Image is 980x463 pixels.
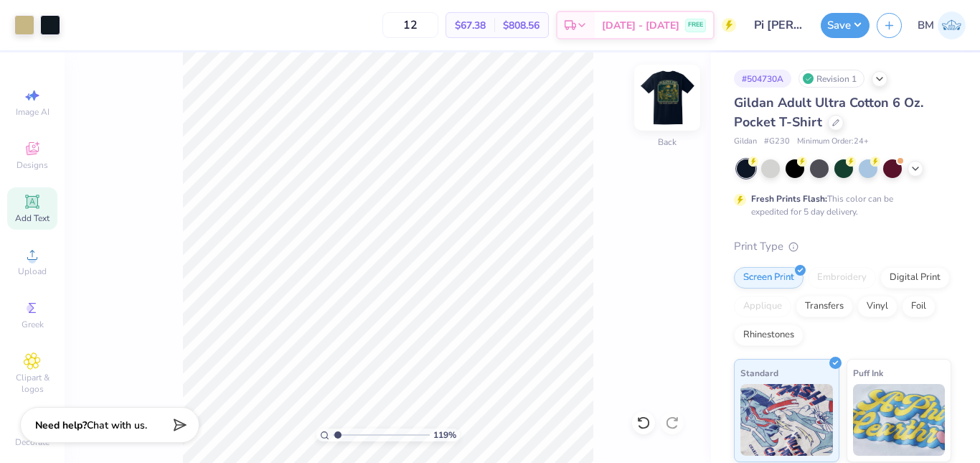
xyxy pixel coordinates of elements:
a: BM [918,11,966,39]
div: Applique [734,296,791,317]
span: BM [918,17,934,34]
span: Clipart & logos [7,372,57,395]
input: – – [382,12,438,38]
span: 119 % [433,429,456,441]
div: Print Type [734,238,951,255]
div: Rhinestones [734,324,804,346]
div: Vinyl [857,296,897,317]
div: Revision 1 [798,70,864,88]
span: Puff Ink [853,365,883,380]
div: Embroidery [808,267,876,289]
div: # 504730A [734,70,791,88]
img: Puff Ink [853,384,946,456]
span: $67.38 [455,18,486,33]
div: Screen Print [734,267,804,289]
span: Designs [17,159,48,171]
span: # G230 [764,136,790,148]
span: Chat with us. [87,418,147,432]
button: Save [821,13,870,38]
strong: Fresh Prints Flash: [751,193,827,205]
span: Decorate [15,436,50,448]
span: Gildan Adult Ultra Cotton 6 Oz. Pocket T-Shirt [734,94,923,131]
span: $808.56 [503,18,540,33]
img: Back [639,69,696,126]
span: Minimum Order: 24 + [797,136,869,148]
span: Standard [740,365,778,380]
img: Bronwyn Moore [938,11,966,39]
span: Image AI [16,106,50,118]
div: This color can be expedited for 5 day delivery. [751,192,928,218]
div: Back [658,136,677,149]
div: Transfers [796,296,853,317]
span: [DATE] - [DATE] [602,18,679,33]
div: Digital Print [880,267,950,289]
span: Greek [22,319,44,330]
div: Foil [902,296,936,317]
strong: Need help? [35,418,87,432]
span: FREE [688,20,703,30]
span: Add Text [15,212,50,224]
span: Upload [18,266,47,277]
input: Untitled Design [743,11,814,39]
img: Standard [740,384,833,456]
span: Gildan [734,136,757,148]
